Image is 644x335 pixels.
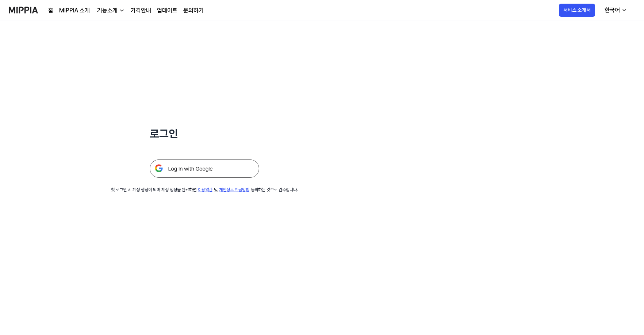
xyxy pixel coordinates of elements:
img: down [119,8,125,14]
button: 한국어 [599,3,632,18]
div: 기능소개 [96,6,119,15]
button: 기능소개 [96,6,125,15]
a: 문의하기 [183,6,204,15]
a: 이용약관 [198,187,212,192]
div: 첫 로그인 시 계정 생성이 되며 계정 생성을 완료하면 및 동의하는 것으로 간주합니다. [111,186,298,193]
a: 홈 [48,6,53,15]
h1: 로그인 [150,126,259,142]
a: 가격안내 [131,6,151,15]
img: 구글 로그인 버튼 [150,159,259,178]
button: 서비스 소개서 [559,4,595,17]
a: 개인정보 취급방침 [219,187,249,192]
div: 한국어 [603,6,621,15]
a: MIPPIA 소개 [59,6,90,15]
a: 업데이트 [157,6,177,15]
